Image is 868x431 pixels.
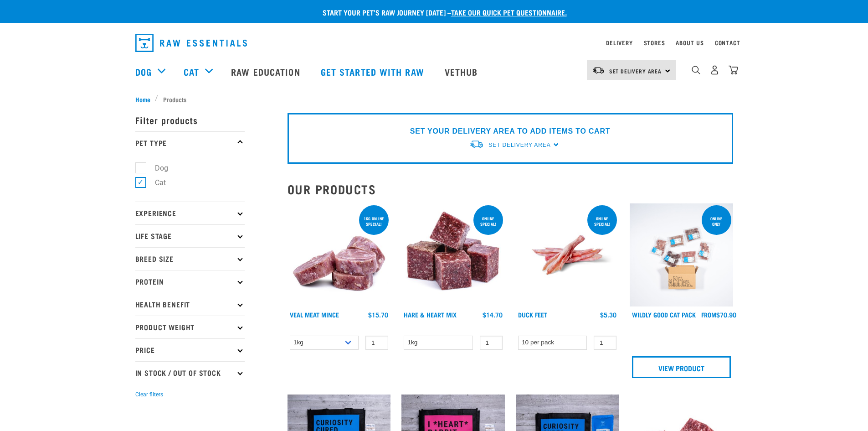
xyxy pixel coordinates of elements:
a: Raw Education [222,53,311,90]
a: View Product [632,356,731,378]
img: home-icon-1@2x.png [692,66,700,74]
button: Clear filters [135,390,163,399]
a: Duck Feet [518,313,547,316]
p: SET YOUR DELIVERY AREA TO ADD ITEMS TO CART [410,126,610,137]
input: 1 [594,336,616,350]
img: Cat 0 2sec [630,203,733,307]
label: Dog [140,162,172,174]
div: $70.90 [701,311,736,318]
a: Dog [135,65,152,78]
a: take our quick pet questionnaire. [451,10,567,14]
img: Raw Essentials Duck Feet Raw Meaty Bones For Dogs [516,203,619,307]
p: Breed Size [135,247,245,270]
p: Experience [135,202,245,224]
img: home-icon@2x.png [729,65,738,75]
a: Vethub [436,53,489,90]
img: van-moving.png [592,66,605,74]
img: user.png [710,65,719,75]
div: $15.70 [368,311,388,318]
img: Raw Essentials Logo [135,34,247,52]
div: ONLINE ONLY [702,212,731,231]
span: Set Delivery Area [609,69,662,73]
nav: dropdown navigation [128,30,740,56]
nav: breadcrumbs [135,94,733,104]
h2: Our Products [288,182,733,196]
span: Home [135,94,150,104]
p: Price [135,338,245,361]
img: van-moving.png [469,140,484,149]
p: Protein [135,270,245,293]
a: Stores [644,41,665,44]
p: Health Benefit [135,293,245,316]
div: 1kg online special! [359,212,389,231]
span: FROM [701,313,716,316]
p: Filter products [135,109,245,131]
div: ONLINE SPECIAL! [473,212,503,231]
div: $5.30 [600,311,616,318]
a: Hare & Heart Mix [404,313,457,316]
a: Delivery [606,41,632,44]
div: $14.70 [483,311,503,318]
input: 1 [480,336,503,350]
img: 1160 Veal Meat Mince Medallions 01 [288,203,391,307]
a: Get started with Raw [312,53,436,90]
a: Wildly Good Cat Pack [632,313,696,316]
a: Veal Meat Mince [290,313,339,316]
p: Product Weight [135,316,245,338]
label: Cat [140,177,169,188]
a: Home [135,94,155,104]
img: Pile Of Cubed Hare Heart For Pets [401,203,505,307]
p: In Stock / Out Of Stock [135,361,245,384]
a: Cat [184,65,199,78]
span: Set Delivery Area [488,142,550,148]
a: About Us [676,41,704,44]
div: ONLINE SPECIAL! [587,212,617,231]
p: Life Stage [135,224,245,247]
a: Contact [715,41,740,44]
p: Pet Type [135,131,245,154]
input: 1 [365,336,388,350]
